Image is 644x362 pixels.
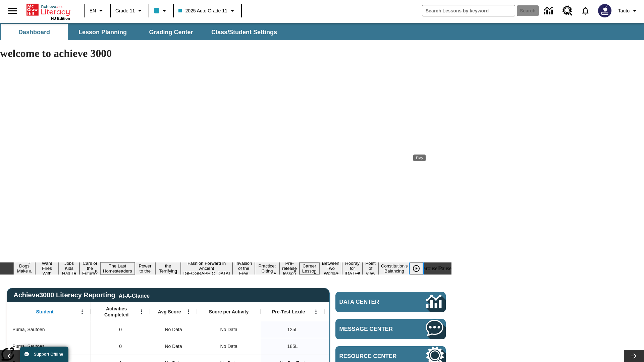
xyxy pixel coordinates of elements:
[183,307,194,317] button: Open Menu
[577,2,594,19] a: Notifications
[149,28,193,36] span: Grading Center
[51,16,70,20] span: NJ Edition
[155,257,180,280] button: Slide 7 Attack of the Terrifying Tomatoes
[138,24,205,40] button: Grading Center
[594,2,615,19] button: Select a new avatar
[35,255,59,282] button: Slide 2 Do You Want Fries With That?
[324,321,388,338] div: Beginning reader 125 Lexile, ER, Based on the Lexile Reading measure, student is an Emerging Read...
[558,2,577,20] a: Resource Center, Will open in new tab
[150,338,197,355] div: No Data, Puma, Sautoes
[161,340,185,353] span: No Data
[91,321,150,338] div: 0, Puma, Sautoen
[87,5,108,17] button: Language: EN, Select a language
[287,343,298,350] span: 185 Lexile, Puma, Sautoes
[94,306,139,318] span: Activities Completed
[300,262,319,275] button: Slide 12 Career Lesson
[12,343,45,350] span: Puma, Sautoes
[151,5,171,17] button: Class color is light blue. Change class color
[1,24,68,40] button: Dashboard
[12,326,45,333] span: Puma, Sautoen
[339,299,403,305] span: Data Center
[272,309,305,315] span: Pre-Test Lexile
[618,7,630,14] span: Tauto
[255,257,279,280] button: Slide 10 Mixed Practice: Citing Evidence
[69,24,136,40] button: Lesson Planning
[232,255,255,282] button: Slide 9 The Invasion of the Free CD
[77,307,87,317] button: Open Menu
[324,338,388,355] div: 185 Lexile, At or above expected, Puma, Sautoes
[119,326,122,333] span: 0
[150,321,197,338] div: No Data, Puma, Sautoen
[18,28,50,36] span: Dashboard
[410,265,451,271] div: heroCarouselPause
[113,5,147,17] button: Grade: Grade 11, Select a grade
[615,5,641,17] button: Profile/Settings
[624,350,644,362] button: Lesson carousel, Next
[34,352,63,357] span: Support Offline
[100,262,135,275] button: Slide 5 The Last Homesteaders
[217,323,240,336] div: No Data, Puma, Sautoen
[335,292,446,312] a: Data Center
[319,260,342,277] button: Slide 13 Between Two Worlds
[26,2,70,20] div: Home
[119,292,150,299] div: At-A-Glance
[339,326,406,333] span: Message Center
[161,323,185,337] span: No Data
[410,262,430,275] div: Play
[339,353,406,360] span: Resource Center
[598,4,611,17] img: Avatar
[206,24,282,40] button: Class/Student Settings
[137,307,147,317] button: Open Menu
[13,257,35,280] button: Slide 1 Diving Dogs Make a Splash
[78,28,127,36] span: Lesson Planning
[279,260,300,277] button: Slide 11 Pre-release lesson
[209,309,249,315] span: Score per Activity
[36,309,54,315] span: Student
[287,326,298,333] span: 125 Lexile, Puma, Sautoen
[413,155,426,161] div: Play
[158,309,181,315] span: Avg Score
[181,260,233,277] button: Slide 8 Fashion Forward in Ancient Rome
[540,2,558,20] a: Data Center
[115,7,135,14] span: Grade 11
[20,347,68,362] button: Support Offline
[311,307,321,317] button: Open Menu
[176,5,239,17] button: Class: 2025 Auto Grade 11, Select your class
[342,260,363,277] button: Slide 14 Hooray for Constitution Day!
[217,340,240,353] div: No Data, Puma, Sautoes
[119,343,122,350] span: 0
[3,1,22,21] button: Open side menu
[59,255,79,282] button: Slide 3 Dirty Jobs Kids Had To Do
[410,262,423,275] button: Play
[91,338,150,355] div: 0, Puma, Sautoes
[13,291,150,299] span: Achieve3000 Literacy Reporting
[363,260,378,277] button: Slide 15 Point of View
[378,257,411,280] button: Slide 16 The Constitution's Balancing Act
[79,260,100,277] button: Slide 4 Cars of the Future?
[26,3,70,16] a: Home
[422,5,515,16] input: search field
[211,28,277,36] span: Class/Student Settings
[90,7,96,14] span: EN
[135,257,156,280] button: Slide 6 Solar Power to the People
[178,7,227,14] span: 2025 Auto Grade 11
[335,319,446,339] a: Message Center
